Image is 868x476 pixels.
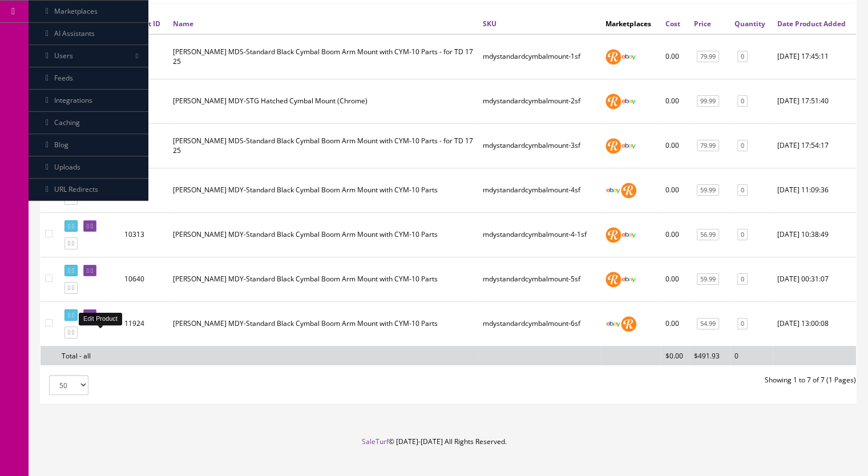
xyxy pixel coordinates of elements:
img: ebay [621,227,636,243]
td: Total - all [57,346,120,365]
img: reverb [621,183,636,198]
a: Price [694,19,711,29]
a: Integrations [29,90,148,112]
td: mdystandardcymbalmount-4sf [478,168,601,212]
a: Uploads [29,156,148,179]
div: Showing 1 to 7 of 7 (1 Pages) [449,375,865,385]
td: 2021-08-02 17:45:11 [773,34,856,79]
td: 11924 [120,301,168,346]
td: 2025-06-26 13:00:08 [773,301,856,346]
td: mdystandardcymbalmount-4-1sf [478,212,601,257]
img: reverb [605,272,621,287]
img: reverb [605,138,621,154]
td: Roland MDY-Standard Black Cymbal Boom Arm Mount with CYM-10 Parts [168,257,478,301]
a: Quantity [734,19,765,29]
a: Feeds [29,67,148,90]
td: 10313 [120,212,168,257]
a: Date Product Added [777,19,846,29]
img: ebay [621,94,636,109]
a: Caching [29,112,148,134]
td: mdystandardcymbalmount-1sf [478,34,601,79]
td: 0.00 [661,212,689,257]
a: Users [29,45,148,67]
img: ebay [621,49,636,64]
td: 2024-05-20 00:31:07 [773,257,856,301]
th: Marketplaces [601,13,661,34]
a: 59.99 [697,184,719,196]
a: 0 [737,229,748,241]
a: 0 [737,318,748,330]
a: 79.99 [697,51,719,63]
a: 0 [737,184,748,196]
a: 99.99 [697,95,719,107]
td: Roland MDS-Standard Black Cymbal Boom Arm Mount with CYM-10 Parts - for TD 17 25 [168,34,478,79]
td: mdystandardcymbalmount-5sf [478,257,601,301]
td: mdystandardcymbalmount-3sf [478,123,601,168]
td: 0.00 [661,34,689,79]
img: reverb [605,227,621,243]
td: 0.00 [661,123,689,168]
td: 10640 [120,257,168,301]
td: 2021-08-02 17:54:17 [773,123,856,168]
a: 0 [737,51,748,63]
td: Roland MDY-Standard Black Cymbal Boom Arm Mount with CYM-10 Parts [168,212,478,257]
a: 54.99 [697,318,719,330]
td: 0.00 [661,79,689,123]
td: Roland MDY-Standard Black Cymbal Boom Arm Mount with CYM-10 Parts [168,168,478,212]
td: mdystandardcymbalmount-6sf [478,301,601,346]
a: SaleTurf [362,437,389,446]
td: mdystandardcymbalmount-2sf [478,79,601,123]
td: $0.00 [661,346,689,365]
img: ebay [605,183,621,198]
a: Blog [29,134,148,156]
td: 0.00 [661,301,689,346]
td: 0.00 [661,168,689,212]
a: SKU [483,19,496,29]
a: 0 [737,140,748,152]
img: ebay [605,316,621,332]
a: 56.99 [697,229,719,241]
td: 2023-10-26 11:09:36 [773,168,856,212]
td: 0 [730,346,773,365]
a: 0 [737,273,748,285]
td: 0.00 [661,257,689,301]
td: 2024-03-19 10:38:49 [773,212,856,257]
a: Name [173,19,193,29]
a: Marketplaces [29,1,148,23]
a: 0 [737,95,748,107]
a: 59.99 [697,273,719,285]
td: Roland MDY-STG Hatched Cymbal Mount (Chrome) [168,79,478,123]
img: reverb [605,49,621,64]
td: 2021-08-02 17:51:40 [773,79,856,123]
img: ebay [621,272,636,287]
img: reverb [621,316,636,332]
td: Roland MDS-Standard Black Cymbal Boom Arm Mount with CYM-10 Parts - for TD 17 25 [168,123,478,168]
td: $491.93 [689,346,730,365]
a: URL Redirects [29,179,148,201]
td: Roland MDY-Standard Black Cymbal Boom Arm Mount with CYM-10 Parts [168,301,478,346]
a: Cost [665,19,680,29]
a: 79.99 [697,140,719,152]
img: ebay [621,138,636,154]
div: Edit Product [79,313,122,325]
img: reverb [605,94,621,109]
a: AI Assistants [29,23,148,45]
